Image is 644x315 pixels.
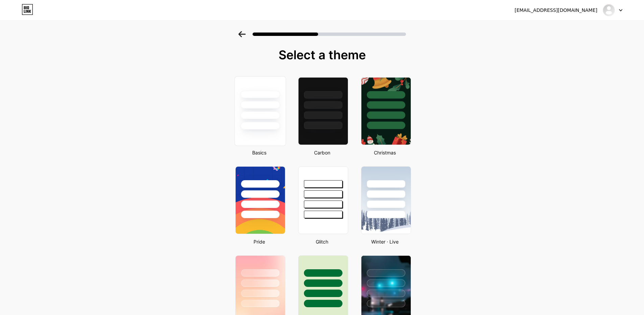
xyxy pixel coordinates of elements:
div: [EMAIL_ADDRESS][DOMAIN_NAME] [515,7,597,14]
img: okfungrcom [602,4,615,17]
div: Basics [233,149,285,156]
div: Select a theme [233,48,412,62]
div: Winter · Live [359,238,411,245]
div: Glitch [296,238,348,245]
div: Pride [233,238,285,245]
div: Christmas [359,149,411,156]
div: Carbon [296,149,348,156]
